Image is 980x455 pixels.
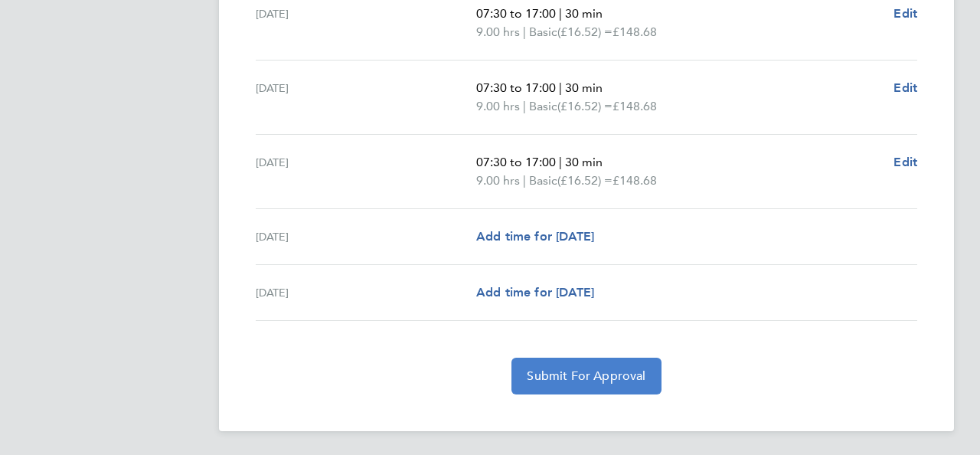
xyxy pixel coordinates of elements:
span: £148.68 [612,173,657,188]
span: | [559,155,562,169]
div: [DATE] [256,79,476,116]
span: 30 min [565,155,603,169]
span: 9.00 hrs [476,25,520,39]
a: Edit [893,5,917,23]
span: £148.68 [612,25,657,39]
span: Basic [529,23,557,41]
span: 07:30 to 17:00 [476,155,556,169]
button: Submit For Approval [511,358,661,394]
span: Submit For Approval [527,368,645,384]
span: 30 min [565,6,603,21]
span: Edit [893,155,917,169]
span: 07:30 to 17:00 [476,6,556,21]
div: [DATE] [256,153,476,190]
span: Add time for [DATE] [476,285,594,300]
span: | [523,25,526,39]
span: 9.00 hrs [476,173,520,188]
span: Basic [529,172,557,190]
a: Add time for [DATE] [476,283,594,302]
span: 9.00 hrs [476,99,520,113]
span: Edit [893,6,917,21]
span: | [523,173,526,188]
div: [DATE] [256,283,476,302]
a: Edit [893,153,917,172]
span: 30 min [565,80,603,95]
span: (£16.52) = [557,25,612,39]
span: (£16.52) = [557,173,612,188]
a: Edit [893,79,917,97]
span: | [559,80,562,95]
a: Add time for [DATE] [476,227,594,246]
span: Basic [529,97,557,116]
span: Edit [893,80,917,95]
span: £148.68 [612,99,657,113]
span: | [523,99,526,113]
span: Add time for [DATE] [476,229,594,244]
div: [DATE] [256,227,476,246]
span: | [559,6,562,21]
span: (£16.52) = [557,99,612,113]
span: 07:30 to 17:00 [476,80,556,95]
div: [DATE] [256,5,476,41]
